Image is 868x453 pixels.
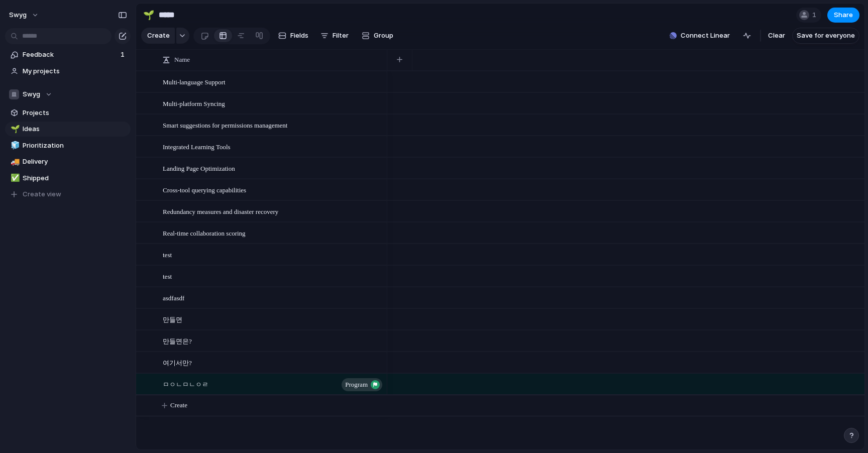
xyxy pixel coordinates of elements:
[23,189,61,199] span: Create view
[163,184,246,195] span: Cross-tool querying capabilities
[163,270,172,282] span: test
[9,173,19,183] button: ✅
[163,227,246,239] span: Real-time collaboration scoring
[23,108,127,118] span: Projects
[764,28,789,44] button: Clear
[5,105,131,121] a: Projects
[5,138,131,153] a: 🧊Prioritization
[681,31,730,41] span: Connect Linear
[374,31,393,41] span: Group
[5,154,131,169] a: 🚚Delivery
[163,141,231,152] span: Integrated Learning Tools
[163,292,184,303] span: asdfasdf
[174,55,190,65] span: Name
[9,124,19,134] button: 🌱
[23,173,127,183] span: Shipped
[316,28,353,44] button: Filter
[9,10,27,20] span: swyg
[812,10,819,20] span: 1
[9,157,19,167] button: 🚚
[11,172,18,184] div: ✅
[5,64,131,79] a: My projects
[23,66,127,76] span: My projects
[11,124,18,135] div: 🌱
[163,249,172,260] span: test
[357,28,398,44] button: Group
[11,156,18,168] div: 🚚
[768,31,785,41] span: Clear
[163,162,235,174] span: Landing Page Optimization
[827,8,859,23] button: Share
[5,47,131,62] a: Feedback1
[163,357,192,368] span: 여기서만?
[345,378,368,392] span: program
[9,141,19,151] button: 🧊
[163,76,226,87] span: Multi-language Support
[5,7,44,23] button: swyg
[11,140,18,151] div: 🧊
[274,28,312,44] button: Fields
[23,157,127,167] span: Delivery
[5,187,131,202] button: Create view
[121,50,127,60] span: 1
[143,8,154,22] div: 🌱
[23,124,127,134] span: Ideas
[163,205,278,217] span: Redundancy measures and disaster recovery
[163,378,208,390] span: ㅁㅇㄴㅁㄴㅇㄹ
[163,313,182,325] span: 만들면
[290,31,308,41] span: Fields
[163,335,192,347] span: 만들면은?
[834,10,853,20] span: Share
[5,171,131,186] a: ✅Shipped
[147,31,170,41] span: Create
[23,50,118,60] span: Feedback
[141,7,157,23] button: 🌱
[5,87,131,102] button: Swyg
[333,31,349,41] span: Filter
[797,31,855,41] span: Save for everyone
[163,97,225,109] span: Multi-platform Syncing
[792,28,859,44] button: Save for everyone
[170,400,187,410] span: Create
[23,141,127,151] span: Prioritization
[666,28,734,43] button: Connect Linear
[5,122,131,137] a: 🌱Ideas
[163,119,287,131] span: Smart suggestions for permissions management
[141,28,175,44] button: Create
[23,89,40,99] span: Swyg
[342,378,382,391] button: program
